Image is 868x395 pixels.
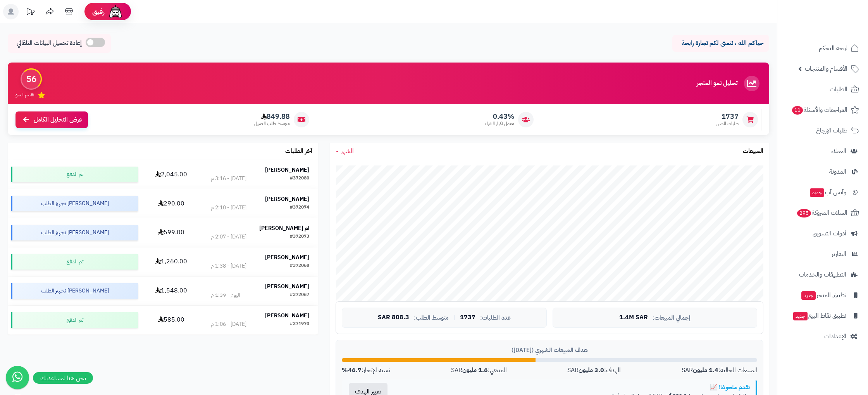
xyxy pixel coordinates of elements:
[782,204,863,222] a: السلات المتروكة295
[290,262,309,270] div: #372068
[290,320,309,328] div: #371970
[716,120,739,127] span: طلبات الشهر
[11,167,138,182] div: تم الدفع
[15,92,34,98] span: تقييم النمو
[92,7,105,16] span: رفيق
[378,314,409,321] span: 808.3 SAR
[653,315,691,321] span: إجمالي المبيعات:
[11,225,138,240] div: [PERSON_NAME] تجهيز الطلب
[791,104,847,115] span: المراجعات والأسئلة
[141,189,202,218] td: 290.00
[141,160,202,189] td: 2,045.00
[211,262,246,270] div: [DATE] - 1:38 م
[290,291,309,299] div: #372067
[11,283,138,299] div: [PERSON_NAME] تجهيز الطلب
[782,39,863,57] a: لوحة التحكم
[799,269,846,280] span: التطبيقات والخدمات
[801,290,846,301] span: تطبيق المتجر
[453,315,455,320] span: |
[336,147,354,156] a: الشهر
[619,314,648,321] span: 1.4M SAR
[797,209,811,218] span: 295
[831,146,846,157] span: العملاء
[782,142,863,160] a: العملاء
[782,224,863,243] a: أدوات التسويق
[782,80,863,99] a: الطلبات
[805,63,847,74] span: الأقسام والمنتجات
[342,346,757,354] div: هدف المبيعات الشهري ([DATE])
[17,39,82,48] span: إعادة تحميل البيانات التلقائي
[265,311,309,320] strong: [PERSON_NAME]
[567,366,621,375] div: الهدف: SAR
[462,365,488,375] strong: 1.6 مليون
[816,125,847,136] span: طلبات الإرجاع
[141,306,202,334] td: 585.00
[265,282,309,291] strong: [PERSON_NAME]
[485,112,514,121] span: 0.43%
[819,43,847,54] span: لوحة التحكم
[810,188,824,197] span: جديد
[342,365,362,375] strong: 46.7%
[782,265,863,284] a: التطبيقات والخدمات
[480,315,511,321] span: عدد الطلبات:
[579,365,604,375] strong: 3.0 مليون
[829,166,846,177] span: المدونة
[782,162,863,181] a: المدونة
[782,121,863,140] a: طلبات الإرجاع
[290,175,309,183] div: #372080
[796,207,847,218] span: السلات المتروكة
[792,106,803,115] span: 11
[290,204,309,212] div: #372074
[285,148,312,155] h3: آخر الطلبات
[801,291,816,300] span: جديد
[265,195,309,203] strong: [PERSON_NAME]
[792,310,846,321] span: تطبيق نقاط البيع
[743,148,763,155] h3: المبيعات
[141,277,202,305] td: 1,548.00
[697,80,737,87] h3: تحليل نمو المتجر
[782,306,863,325] a: تطبيق نقاط البيعجديد
[782,286,863,305] a: تطبيق المتجرجديد
[400,383,750,392] div: تقدم ملحوظ! 📈
[813,228,846,239] span: أدوات التسويق
[11,312,138,328] div: تم الدفع
[830,84,847,95] span: الطلبات
[108,4,123,19] img: ai-face.png
[141,247,202,276] td: 1,260.00
[782,327,863,346] a: الإعدادات
[34,115,82,124] span: عرض التحليل الكامل
[793,312,808,320] span: جديد
[254,112,290,121] span: 849.88
[460,314,475,321] span: 1737
[11,196,138,211] div: [PERSON_NAME] تجهيز الطلب
[259,224,309,232] strong: ام [PERSON_NAME]
[211,233,246,241] div: [DATE] - 2:07 م
[15,111,88,128] a: عرض التحليل الكامل
[141,218,202,247] td: 599.00
[716,112,739,121] span: 1737
[211,291,240,299] div: اليوم - 1:39 م
[682,366,757,375] div: المبيعات الحالية: SAR
[11,254,138,270] div: تم الدفع
[678,39,763,48] p: حياكم الله ، نتمنى لكم تجارة رابحة
[832,249,846,259] span: التقارير
[211,320,246,328] div: [DATE] - 1:06 م
[254,120,290,127] span: متوسط طلب العميل
[342,366,390,375] div: نسبة الإنجاز:
[451,366,507,375] div: المتبقي: SAR
[414,315,449,321] span: متوسط الطلب:
[693,365,718,375] strong: 1.4 مليون
[21,4,40,21] a: تحديثات المنصة
[211,204,246,212] div: [DATE] - 2:10 م
[485,120,514,127] span: معدل تكرار الشراء
[265,253,309,261] strong: [PERSON_NAME]
[782,183,863,202] a: وآتس آبجديد
[824,331,846,342] span: الإعدادات
[265,166,309,174] strong: [PERSON_NAME]
[211,175,246,183] div: [DATE] - 3:16 م
[341,146,354,156] span: الشهر
[290,233,309,241] div: #372073
[782,245,863,263] a: التقارير
[809,187,846,198] span: وآتس آب
[782,101,863,119] a: المراجعات والأسئلة11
